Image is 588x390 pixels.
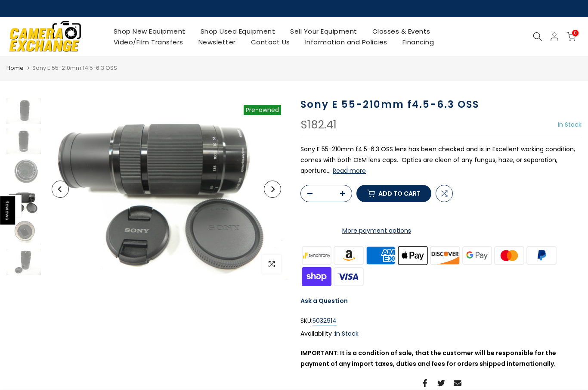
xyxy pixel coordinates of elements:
[333,266,365,287] img: visa
[333,245,365,266] img: amazon payments
[493,245,526,266] img: master
[300,315,582,326] div: SKU:
[106,26,193,37] a: Shop New Equipment
[395,37,442,47] a: Financing
[356,185,431,202] button: Add to cart
[365,26,438,37] a: Classes & Events
[106,37,191,47] a: Video/Film Transfers
[300,266,333,287] img: shopify pay
[454,378,461,388] a: Share on Email
[335,329,359,338] span: In Stock
[300,349,556,368] strong: IMPORTANT: It is a condition of sale, that the customer will be responsible for the payment of an...
[558,120,582,129] span: In Stock
[365,245,397,266] img: american express
[378,190,421,197] span: Add to cart
[264,181,281,198] button: Next
[566,32,576,41] a: 0
[6,64,24,72] a: Home
[300,98,582,111] h1: Sony E 55-210mm f4.5-6.3 OSS
[300,328,582,339] div: Availability :
[283,26,365,37] a: Sell Your Equipment
[52,181,69,198] button: Previous
[421,378,429,388] a: Share on Facebook
[572,30,579,36] span: 0
[300,144,582,177] p: Sony E 55-210mm f4.5-6.3 OSS lens has been checked and is in Excellent working condition, comes w...
[191,37,243,47] a: Newsletter
[300,296,348,305] a: Ask a Question
[193,26,283,37] a: Shop Used Equipment
[300,119,337,131] div: $182.41
[437,378,445,388] a: Share on Twitter
[243,37,297,47] a: Contact Us
[297,37,395,47] a: Information and Policies
[333,167,366,175] button: Read more
[313,316,337,325] chrome_annotation: 5032914
[32,64,117,72] span: Sony E 55-210mm f4.5-6.3 OSS
[300,225,453,236] a: More payment options
[461,245,493,266] img: google pay
[526,245,558,266] img: paypal
[397,245,429,266] img: apple pay
[429,245,461,266] img: discover
[300,245,333,266] img: synchrony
